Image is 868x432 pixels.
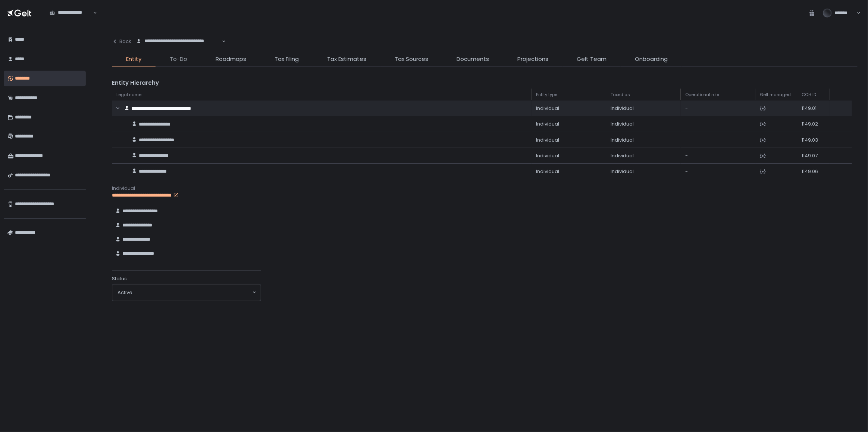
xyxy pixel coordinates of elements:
div: - [685,121,751,127]
div: Individual [536,105,602,112]
div: Individual [112,185,858,192]
span: Entity type [536,92,557,98]
span: Tax Filing [275,55,299,64]
div: Search for option [131,34,226,49]
div: Individual [611,121,676,127]
div: - [685,105,751,112]
span: Tax Estimates [327,55,366,64]
div: Individual [611,105,676,112]
div: Entity Hierarchy [112,79,858,87]
div: Individual [611,168,676,175]
span: Onboarding [635,55,668,64]
div: Individual [536,168,602,175]
span: Operational role [685,92,719,98]
span: Documents [457,55,489,64]
span: Taxed as [611,92,630,98]
div: Individual [536,121,602,127]
div: - [685,152,751,159]
span: Status [112,275,127,282]
div: 1149.02 [802,121,825,127]
span: Projections [517,55,548,64]
div: Search for option [112,284,261,301]
div: Individual [536,152,602,159]
div: 1149.07 [802,152,825,159]
div: Individual [611,152,676,159]
input: Search for option [50,16,93,24]
div: Search for option [45,5,97,21]
div: - [685,137,751,144]
span: Legal name [116,92,141,98]
div: 1149.06 [802,168,825,175]
span: active [117,289,132,296]
div: 1149.01 [802,105,825,112]
span: Entity [126,55,141,64]
span: CCH ID [802,92,816,98]
span: Roadmaps [216,55,246,64]
span: To-Do [170,55,187,64]
div: Back [112,38,131,45]
span: Tax Sources [395,55,428,64]
div: Individual [611,137,676,144]
button: Back [112,34,131,49]
input: Search for option [132,289,252,296]
div: - [685,168,751,175]
span: Gelt Team [577,55,607,64]
span: Gelt managed [760,92,791,98]
input: Search for option [136,44,221,52]
div: Individual [536,137,602,144]
div: 1149.03 [802,137,825,144]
